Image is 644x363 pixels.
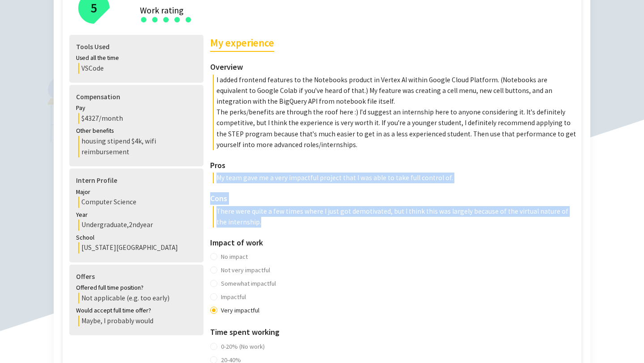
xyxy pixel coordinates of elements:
[213,206,577,228] p: There were quite a few times where I just got demotivated, but I think this was largely because o...
[210,61,577,73] h3: Overview
[99,114,123,122] span: /month
[76,233,197,243] div: School
[78,219,197,230] div: Undergraduate , 2nd year
[76,271,197,282] h4: Offers
[210,236,577,249] h3: Impact of work
[76,53,197,63] div: Used all the time
[78,293,197,304] div: Not applicable (e.g. too early)
[76,126,197,136] div: Other benefits
[210,159,577,172] h3: Pros
[78,63,197,74] div: VSCode
[174,13,181,25] div: ●
[217,304,263,317] span: Very impactful
[151,13,159,25] div: ●
[81,114,99,122] span: 4327
[210,35,274,52] h2: My experience
[76,306,197,316] div: Would accept full time offer?
[76,283,197,293] div: Offered full time position?
[76,175,197,186] h4: Intern Profile
[76,210,197,220] div: Year
[162,13,170,25] div: ●
[213,173,577,183] p: My team gave me a very impactful project that I was able to take full control of.
[210,192,577,205] h3: Cons
[76,42,197,52] h4: Tools Used
[76,103,197,113] div: Pay
[140,13,148,25] div: ●
[210,326,577,338] h3: Time spent working
[78,197,197,207] div: Computer Science
[140,7,563,13] div: Work rating
[213,107,577,150] p: The perks/benefits are through the roof here :) I'd suggest an internship here to anyone consider...
[76,187,197,197] div: Major
[78,242,197,253] div: [US_STATE][GEOGRAPHIC_DATA]
[81,114,85,122] span: $
[76,92,197,102] h4: Compensation
[185,13,192,25] div: ●
[78,136,197,157] div: housing stipend $4k, wifi reimbursement
[213,75,577,107] p: I added frontend features to the Notebooks product in Vertex AI within Google Cloud Platform. (No...
[78,316,197,326] div: Maybe, I probably would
